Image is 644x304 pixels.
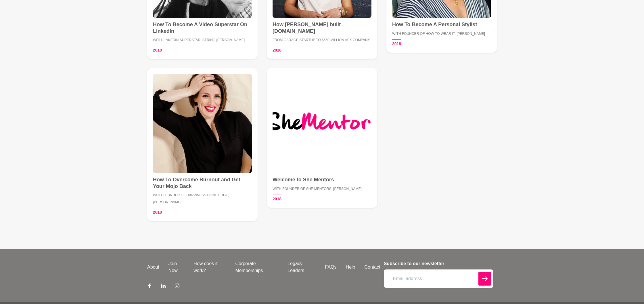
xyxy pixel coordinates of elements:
[189,260,231,274] a: How does it work?
[392,30,491,37] h5: With Founder of How To Wear It, [PERSON_NAME]
[392,21,491,28] h4: How To Become A Personal Stylist
[153,176,252,189] h4: How To Overcome Burnout and Get Your Mojo Back
[273,21,371,34] h4: How [PERSON_NAME] built [DOMAIN_NAME]
[273,176,371,183] h4: Welcome to She Mentors
[273,37,371,43] h5: From garage startup to $650 million ASX company
[153,192,252,206] h5: With Founder of Happiness Concierge, [PERSON_NAME]
[231,260,283,274] a: Corporate Memberships
[161,283,166,290] a: LinkedIn
[273,195,281,202] time: 2018
[147,68,258,221] a: How To Overcome Burnout and Get Your Mojo Back How To Overcome Burnout and Get Your Mojo BackWith...
[321,264,341,271] a: FAQs
[153,74,252,173] img: How To Overcome Burnout and Get Your Mojo Back
[153,21,252,34] h4: How To Become A Video Superstar On LinkedIn
[392,39,401,47] time: 2018
[273,74,371,173] img: Welcome to She Mentors
[153,37,252,43] h5: With LinkedIn superstar, String [PERSON_NAME]
[147,283,152,290] a: Facebook
[153,208,162,215] time: 2018
[283,260,320,274] a: Legacy Leaders
[384,269,493,288] input: Email address
[273,46,281,53] time: 2018
[360,264,385,271] a: Contact
[164,260,189,274] a: Join Now
[384,260,493,267] h4: Subscribe to our newsletter
[273,185,371,192] h5: With Founder of She Mentors, [PERSON_NAME]
[267,68,377,208] a: Welcome to She Mentors Welcome to She MentorsWith Founder of She Mentors, [PERSON_NAME]2018
[341,264,360,271] a: Help
[175,283,179,290] a: Instagram
[153,46,162,53] time: 2018
[143,264,164,271] a: About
